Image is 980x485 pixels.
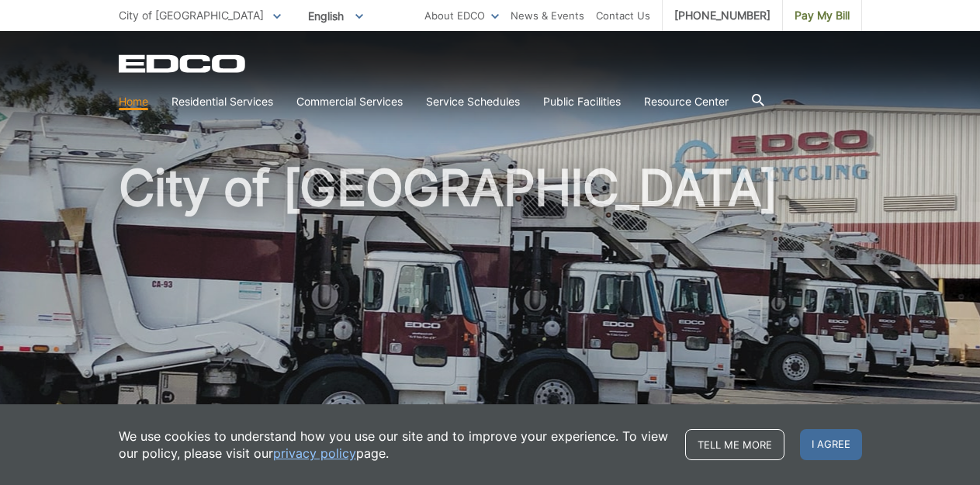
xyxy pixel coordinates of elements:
[795,7,850,24] span: Pay My Bill
[543,93,621,110] a: Public Facilities
[296,93,403,110] a: Commercial Services
[424,7,499,24] a: About EDCO
[119,428,670,462] p: We use cookies to understand how you use our site and to improve your experience. To view our pol...
[644,93,729,110] a: Resource Center
[511,7,584,24] a: News & Events
[596,7,650,24] a: Contact Us
[171,93,273,110] a: Residential Services
[685,429,784,460] a: Tell me more
[119,93,148,110] a: Home
[800,429,862,460] span: I agree
[119,54,248,73] a: EDCD logo. Return to the homepage.
[296,3,375,29] span: English
[426,93,520,110] a: Service Schedules
[119,9,264,22] span: City of [GEOGRAPHIC_DATA]
[273,445,356,462] a: privacy policy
